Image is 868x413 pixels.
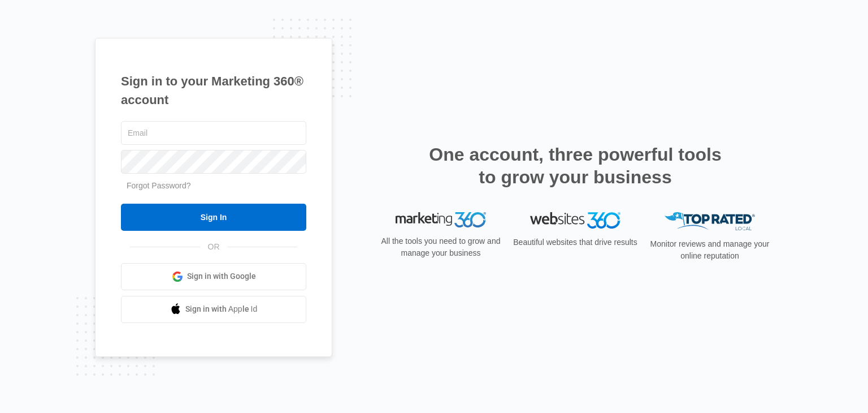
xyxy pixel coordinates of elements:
span: Sign in with Apple Id [185,303,258,315]
h1: Sign in to your Marketing 360® account [121,72,306,109]
h2: One account, three powerful tools to grow your business [426,143,725,188]
a: Forgot Password? [127,181,191,190]
img: Websites 360 [530,212,620,229]
img: Marketing 360 [396,212,486,228]
input: Email [121,121,306,145]
span: Sign in with Google [187,270,256,282]
p: Beautiful websites that drive results [512,236,639,248]
p: Monitor reviews and manage your online reputation [646,238,773,262]
input: Sign In [121,204,306,231]
img: Top Rated Local [665,212,755,231]
a: Sign in with Google [121,263,306,290]
p: All the tools you need to grow and manage your business [377,235,504,259]
span: OR [200,241,228,253]
a: Sign in with Apple Id [121,296,306,323]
